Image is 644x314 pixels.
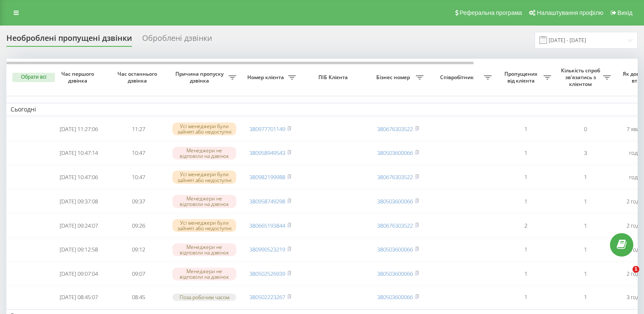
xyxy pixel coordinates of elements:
[496,190,555,213] td: 1
[172,219,236,232] div: Усі менеджери були зайняті або недоступні
[249,270,285,277] a: 380502526939
[500,71,544,84] span: Пропущених від клієнта
[555,263,615,285] td: 1
[555,118,615,140] td: 0
[49,214,109,237] td: [DATE] 09:24:07
[377,173,413,181] a: 380676303522
[555,214,615,237] td: 1
[109,214,168,237] td: 09:26
[49,190,109,213] td: [DATE] 09:37:08
[172,268,236,280] div: Менеджери не відповіли на дзвінок
[615,266,635,286] iframe: Intercom live chat
[49,239,109,261] td: [DATE] 09:12:58
[560,67,603,87] span: Кількість спроб зв'язатись з клієнтом
[49,263,109,285] td: [DATE] 09:07:04
[172,243,236,256] div: Менеджери не відповіли на дзвінок
[115,71,161,84] span: Час останнього дзвінка
[249,173,285,181] a: 380982199988
[49,287,109,308] td: [DATE] 08:45:07
[307,74,361,81] span: ПІБ Клієнта
[249,245,285,253] a: 380990523219
[172,123,236,135] div: Усі менеджери були зайняті або недоступні
[56,71,102,84] span: Час першого дзвінка
[109,239,168,261] td: 09:12
[49,142,109,164] td: [DATE] 10:47:14
[555,190,615,213] td: 1
[555,287,615,308] td: 1
[49,118,109,140] td: [DATE] 11:27:06
[249,149,285,157] a: 380958949543
[555,239,615,261] td: 1
[377,245,413,253] a: 380503600066
[109,287,168,308] td: 08:45
[496,214,555,237] td: 2
[496,239,555,261] td: 1
[249,222,285,229] a: 380665193844
[496,142,555,164] td: 1
[249,125,285,133] a: 380977701149
[496,118,555,140] td: 1
[537,9,603,16] span: Налаштування профілю
[555,166,615,188] td: 1
[377,149,413,157] a: 380503600066
[496,166,555,188] td: 1
[377,125,413,133] a: 380676303522
[109,263,168,285] td: 09:07
[496,287,555,308] td: 1
[432,74,484,81] span: Співробітник
[377,222,413,229] a: 380676303522
[372,74,416,81] span: Бізнес номер
[555,142,615,164] td: 3
[633,266,639,273] span: 1
[618,9,633,16] span: Вихід
[377,270,413,277] a: 380503600066
[109,190,168,213] td: 09:37
[460,9,522,16] span: Реферальна програма
[109,118,168,140] td: 11:27
[172,71,229,84] span: Причина пропуску дзвінка
[496,263,555,285] td: 1
[6,34,132,47] div: Необроблені пропущені дзвінки
[172,147,236,160] div: Менеджери не відповіли на дзвінок
[172,171,236,183] div: Усі менеджери були зайняті або недоступні
[249,293,285,301] a: 380502223267
[109,142,168,164] td: 10:47
[249,197,285,205] a: 380958749298
[109,166,168,188] td: 10:47
[377,293,413,301] a: 380503600066
[172,195,236,208] div: Менеджери не відповіли на дзвінок
[172,294,236,301] div: Поза робочим часом
[377,197,413,205] a: 380503600066
[142,34,212,47] div: Оброблені дзвінки
[12,73,55,82] button: Обрати всі
[245,74,288,81] span: Номер клієнта
[49,166,109,188] td: [DATE] 10:47:06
